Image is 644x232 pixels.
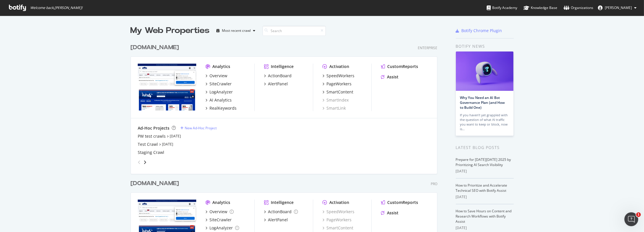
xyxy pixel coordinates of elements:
div: Most recent crawl [222,29,251,32]
a: SmartLink [322,105,346,111]
div: LogAnalyzer [209,89,233,95]
div: Ad-Hoc Projects [138,125,169,131]
div: AI Analytics [209,97,232,103]
span: 1 [636,212,641,217]
a: SmartContent [322,89,353,95]
div: [DATE] [456,169,514,174]
div: Activation [329,200,349,205]
a: AI Analytics [205,97,232,103]
a: CustomReports [381,64,418,69]
div: PageWorkers [326,81,352,87]
a: Assist [381,74,399,80]
iframe: Intercom live chat [624,212,638,226]
a: LogAnalyzer [205,225,239,231]
div: [DATE] [456,194,514,200]
a: SmartContent [322,225,353,231]
div: AlertPanel [268,217,288,223]
a: ActionBoard [264,209,298,215]
img: www.lowes.com [138,64,196,111]
div: angle-left [135,158,143,167]
div: Latest Blog Posts [456,144,514,151]
div: ActionBoard [268,209,292,215]
a: PageWorkers [322,81,352,87]
div: Botify news [456,43,514,49]
div: RealKeywords [209,105,237,111]
a: Why You Need an AI Bot Governance Plan (and How to Build One) [460,95,505,110]
div: Organizations [564,5,593,11]
div: New Ad-Hoc Project [185,126,217,130]
button: Most recent crawl [214,26,258,35]
a: Prepare for [DATE][DATE] 2025 by Prioritizing AI Search Visibility [456,157,511,167]
div: CustomReports [387,64,418,69]
div: Botify Chrome Plugin [462,28,502,34]
a: PageWorkers [322,217,352,223]
div: Assist [387,74,399,80]
div: LogAnalyzer [209,225,233,231]
div: Pro [431,181,437,186]
a: ActionBoard [264,73,292,79]
a: LogAnalyzer [205,89,233,95]
a: Test Crawl [138,141,158,147]
a: Overview [205,209,234,215]
a: Assist [381,210,399,216]
div: [DATE] [456,225,514,231]
a: CustomReports [381,200,418,205]
a: PW test crawls [138,133,166,139]
div: If you haven’t yet grappled with the question of what AI traffic you want to keep or block, now is… [460,113,509,131]
div: [DOMAIN_NAME] [131,179,179,188]
div: Assist [387,210,399,216]
input: Search [262,26,326,36]
div: SiteCrawler [209,217,232,223]
a: Overview [205,73,227,79]
div: Knowledge Base [524,5,557,11]
a: AlertPanel [264,217,288,223]
a: Botify Chrome Plugin [456,28,502,34]
div: SmartContent [326,89,353,95]
div: My Web Properties [131,25,210,36]
img: Why You Need an AI Bot Governance Plan (and How to Build One) [456,51,513,91]
div: Analytics [212,64,230,69]
div: angle-right [143,159,147,165]
button: [PERSON_NAME] [593,3,641,12]
a: Staging Crawl [138,150,164,155]
div: ActionBoard [268,73,292,79]
a: [DOMAIN_NAME] [131,43,181,52]
div: Intelligence [271,200,294,205]
div: Activation [329,64,349,69]
a: How to Save Hours on Content and Research Workflows with Botify Assist [456,209,512,224]
a: [DATE] [170,134,181,139]
a: SiteCrawler [205,81,232,87]
span: Randy Dargenio [605,5,632,10]
span: Welcome back, [PERSON_NAME] ! [30,5,82,10]
div: Overview [209,209,227,215]
div: CustomReports [387,200,418,205]
a: SmartIndex [322,97,349,103]
a: SpeedWorkers [322,209,354,215]
div: Overview [209,73,227,79]
div: Botify Academy [487,5,517,11]
div: [DOMAIN_NAME] [131,43,179,52]
a: [DATE] [162,142,173,147]
a: RealKeywords [205,105,237,111]
a: New Ad-Hoc Project [180,126,217,130]
a: SiteCrawler [205,217,232,223]
div: SiteCrawler [209,81,232,87]
div: Enterprise [418,45,437,50]
a: [DOMAIN_NAME] [131,179,181,188]
div: SpeedWorkers [326,73,354,79]
a: AlertPanel [264,81,288,87]
div: AlertPanel [268,81,288,87]
div: Intelligence [271,64,294,69]
a: SpeedWorkers [322,73,354,79]
div: Analytics [212,200,230,205]
a: How to Prioritize and Accelerate Technical SEO with Botify Assist [456,183,507,193]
